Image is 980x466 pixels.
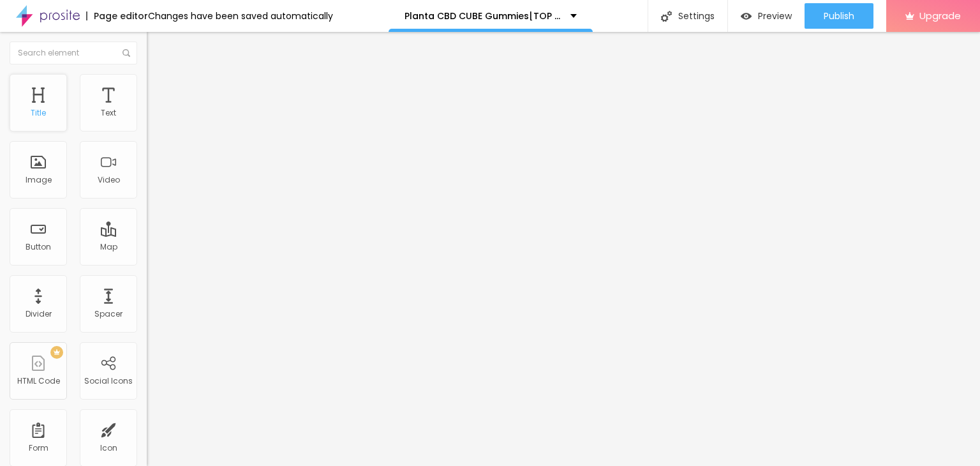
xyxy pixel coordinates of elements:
div: Text [101,109,116,117]
div: Icon [100,444,117,453]
div: Changes have been saved automatically [148,11,333,20]
div: Spacer [94,310,122,319]
span: Publish [824,11,854,21]
button: Publish [805,3,873,29]
span: Upgrade [919,10,961,21]
img: Icone [661,11,672,22]
span: Preview [758,11,792,21]
div: Divider [26,310,52,319]
button: Preview [728,3,805,29]
div: Title [31,109,46,117]
div: Map [100,243,117,252]
div: HTML Code [17,377,60,386]
div: Video [98,176,120,184]
div: Social Icons [84,377,133,386]
p: Planta CBD CUBE Gummies[TOP RATED] “Reviews” Genuine Expense? [405,11,561,20]
img: Icone [122,49,130,57]
div: Image [26,176,52,184]
div: Page editor [86,11,148,20]
img: view-1.svg [741,11,752,22]
input: Search element [10,41,137,64]
div: Form [29,444,48,453]
div: Button [26,243,51,252]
